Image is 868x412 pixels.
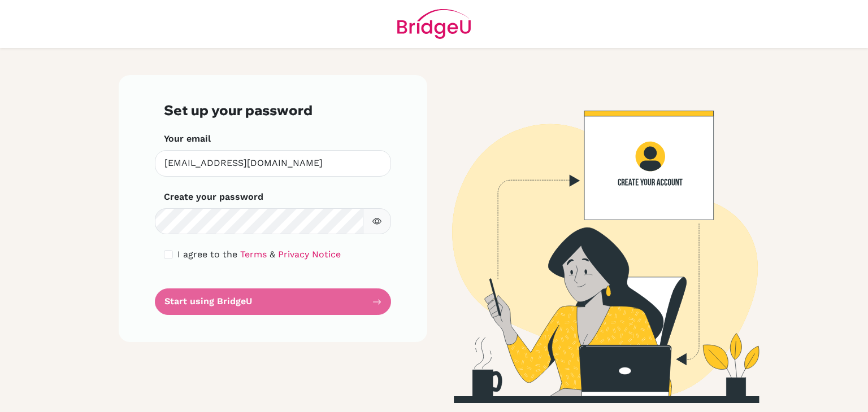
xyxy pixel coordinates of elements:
[240,249,267,260] a: Terms
[164,190,263,204] label: Create your password
[270,249,275,260] span: &
[177,249,237,260] span: I agree to the
[155,150,391,177] input: Insert your email*
[164,132,211,146] label: Your email
[278,249,341,260] a: Privacy Notice
[164,102,382,119] h3: Set up your password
